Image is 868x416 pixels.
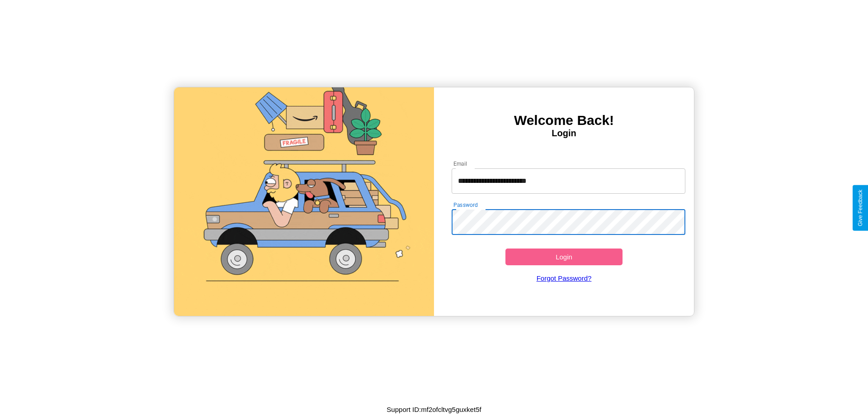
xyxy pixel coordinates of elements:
[434,113,694,128] h3: Welcome Back!
[387,403,481,416] p: Support ID: mf2ofcltvg5guxket5f
[447,265,681,291] a: Forgot Password?
[453,160,467,167] label: Email
[505,249,623,265] button: Login
[434,128,694,139] h4: Login
[857,190,863,226] div: Give Feedback
[174,87,434,316] img: gif
[453,201,477,209] label: Password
